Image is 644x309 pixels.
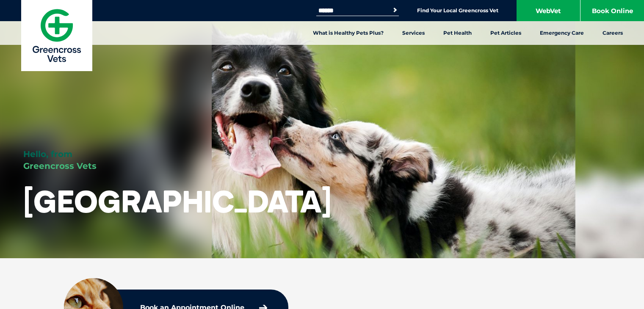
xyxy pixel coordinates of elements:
[593,21,632,45] a: Careers
[391,6,399,14] button: Search
[23,161,97,171] span: Greencross Vets
[23,185,332,218] h1: [GEOGRAPHIC_DATA]
[434,21,481,45] a: Pet Health
[393,21,434,45] a: Services
[531,21,593,45] a: Emergency Care
[481,21,531,45] a: Pet Articles
[304,21,393,45] a: What is Healthy Pets Plus?
[23,149,72,159] span: Hello, from
[417,7,498,14] a: Find Your Local Greencross Vet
